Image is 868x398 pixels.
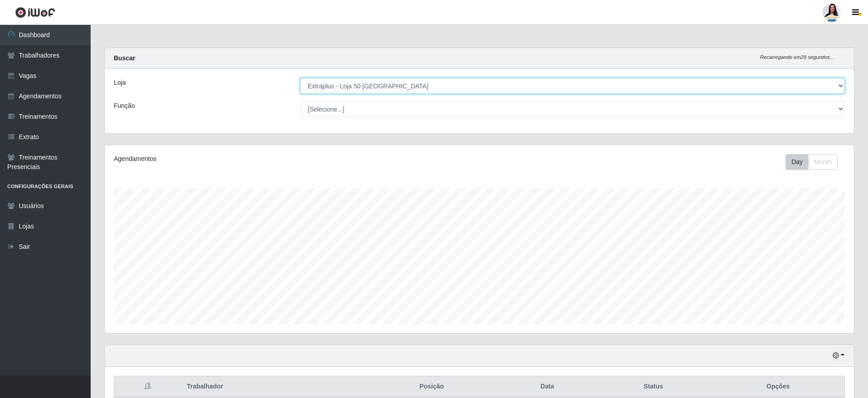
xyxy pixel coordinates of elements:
button: Day [786,154,809,170]
th: Status [595,376,712,398]
th: Posição [364,376,499,398]
th: Opções [712,376,844,398]
div: Toolbar with button groups [786,154,845,170]
div: Agendamentos [114,154,411,164]
strong: Buscar [114,54,135,62]
button: Month [808,154,838,170]
th: Trabalhador [181,376,364,398]
th: Data [500,376,595,398]
label: Função [114,101,135,111]
div: First group [786,154,838,170]
img: CoreUI Logo [15,7,55,18]
label: Loja [114,78,126,87]
i: Recarregando em 29 segundos... [760,54,834,60]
